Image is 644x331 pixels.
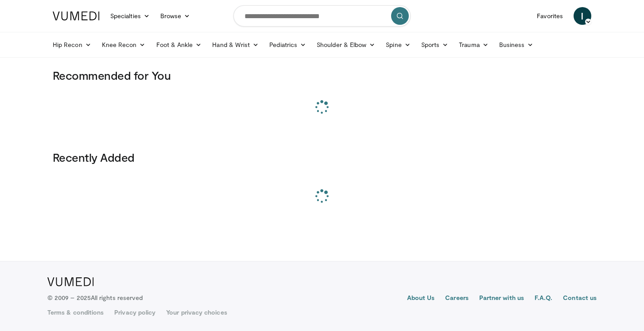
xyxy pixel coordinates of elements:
[53,12,100,20] img: VuMedi Logo
[47,308,104,317] a: Terms & conditions
[380,36,415,54] a: Spine
[407,293,435,304] a: About Us
[53,68,591,82] h3: Recommended for You
[155,7,196,25] a: Browse
[97,36,151,54] a: Knee Recon
[91,294,143,301] span: All rights reserved
[233,5,411,27] input: Search topics, interventions
[454,36,494,54] a: Trauma
[47,277,94,286] img: VuMedi Logo
[151,36,207,54] a: Foot & Ankle
[47,293,143,302] p: © 2009 – 2025
[207,36,264,54] a: Hand & Wrist
[535,293,552,304] a: F.A.Q.
[416,36,454,54] a: Sports
[574,7,591,25] a: I
[47,36,97,54] a: Hip Recon
[114,308,155,317] a: Privacy policy
[105,7,155,25] a: Specialties
[53,150,591,164] h3: Recently Added
[166,308,227,317] a: Your privacy choices
[563,293,597,304] a: Contact us
[311,36,380,54] a: Shoulder & Elbow
[479,293,524,304] a: Partner with us
[531,7,568,25] a: Favorites
[494,36,539,54] a: Business
[445,293,469,304] a: Careers
[264,36,311,54] a: Pediatrics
